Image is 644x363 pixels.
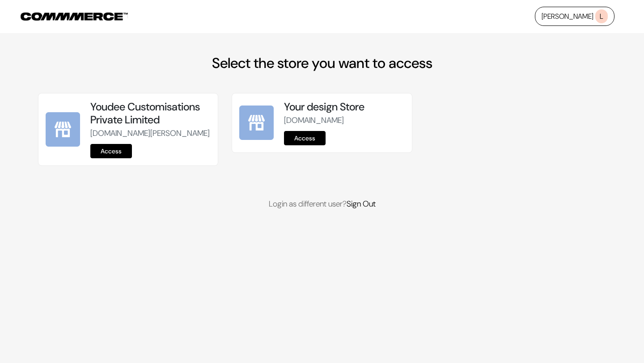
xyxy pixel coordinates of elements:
[284,114,404,127] p: [DOMAIN_NAME]
[284,131,326,145] a: Access
[535,7,614,26] a: [PERSON_NAME]L
[595,9,608,23] span: L
[90,127,211,139] p: [DOMAIN_NAME][PERSON_NAME]
[90,101,211,127] h5: Youdee Customisations Private Limited
[347,198,376,209] a: Sign Out
[46,112,80,147] img: Youdee Customisations Private Limited
[38,55,606,72] h2: Select the store you want to access
[90,144,132,158] a: Access
[239,106,274,140] img: Your design Store
[21,13,128,21] img: COMMMERCE
[284,101,404,114] h5: Your design Store
[38,198,606,210] p: Login as different user?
